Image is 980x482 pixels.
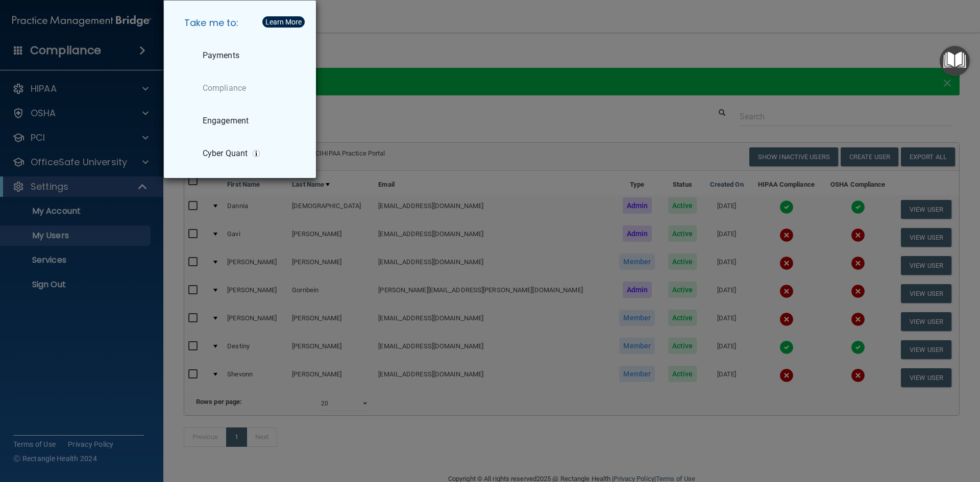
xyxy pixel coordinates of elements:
[803,410,968,450] iframe: Drift Widget Chat Controller
[203,50,239,61] p: Payments
[176,9,308,37] h5: Take me to:
[176,139,308,168] a: Cyber Quant
[176,107,308,135] a: Engagement
[176,41,308,70] a: Payments
[203,148,248,159] p: Cyber Quant
[176,74,308,103] a: Compliance
[262,16,305,28] button: Learn More
[940,46,970,76] button: Open Resource Center
[265,18,302,26] div: Learn More
[203,116,249,126] p: Engagement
